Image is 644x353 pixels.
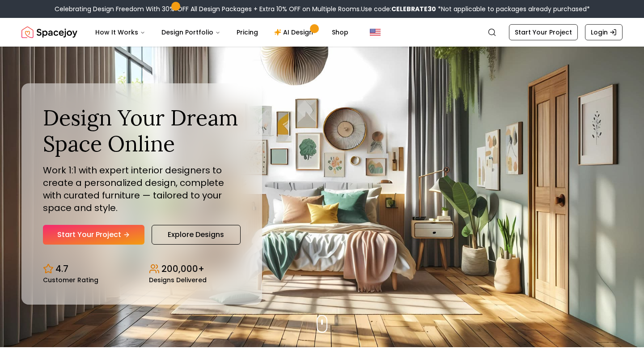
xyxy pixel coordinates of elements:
[55,4,590,13] div: Celebrating Design Freedom With 30% OFF All Design Packages + Extra 10% OFF on Multiple Rooms.
[229,23,265,41] a: Pricing
[585,24,623,40] a: Login
[88,23,356,41] nav: Main
[43,255,241,283] div: Design stats
[21,23,77,41] img: Spacejoy Logo
[43,277,98,283] small: Customer Rating
[21,18,623,47] nav: Global
[88,23,153,41] button: How It Works
[152,225,241,245] a: Explore Designs
[509,24,578,40] a: Start Your Project
[267,23,323,41] a: AI Design
[370,27,381,38] img: United States
[161,263,204,275] p: 200,000+
[43,164,241,214] p: Work 1:1 with expert interior designers to create a personalized design, complete with curated fu...
[325,23,356,41] a: Shop
[21,23,77,41] a: Spacejoy
[154,23,228,41] button: Design Portfolio
[149,277,207,283] small: Designs Delivered
[43,225,144,245] a: Start Your Project
[55,263,68,275] p: 4.7
[361,4,436,13] span: Use code:
[391,4,436,13] b: CELEBRATE30
[43,105,241,156] h1: Design Your Dream Space Online
[436,4,590,13] span: *Not applicable to packages already purchased*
